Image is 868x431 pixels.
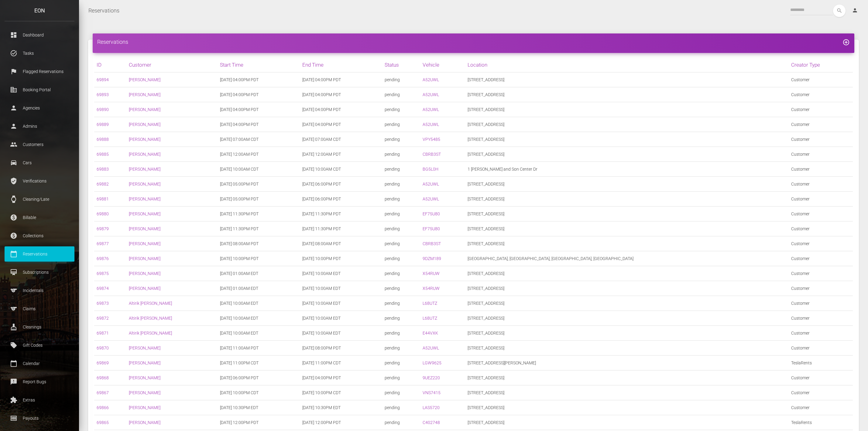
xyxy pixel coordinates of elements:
[9,359,70,368] p: Calendar
[97,256,109,261] a: 69876
[300,192,382,207] td: [DATE] 06:00PM PDT
[382,326,420,341] td: pending
[382,415,420,430] td: pending
[300,132,382,147] td: [DATE] 07:00AM CDT
[382,400,420,415] td: pending
[129,375,160,380] a: [PERSON_NAME]
[382,221,420,236] td: pending
[9,286,70,295] p: Incidentals
[789,57,853,72] th: Creator Type
[423,271,440,276] a: X54RUW
[382,311,420,326] td: pending
[129,331,172,335] a: Altirik [PERSON_NAME]
[423,301,437,306] a: L68UTZ
[9,30,70,40] p: Dashboard
[97,226,109,231] a: 69879
[218,311,300,326] td: [DATE] 10:00AM EDT
[465,281,789,296] td: [STREET_ADDRESS]
[789,147,853,162] td: Customer
[423,77,439,82] a: A52UWL
[465,341,789,356] td: [STREET_ADDRESS]
[842,39,850,46] i: add_circle_outline
[842,39,850,45] a: add_circle_outline
[465,385,789,400] td: [STREET_ADDRESS]
[97,241,109,246] a: 69877
[5,411,74,426] a: money Payouts
[218,147,300,162] td: [DATE] 12:00AM PDT
[300,207,382,221] td: [DATE] 11:30PM PDT
[789,370,853,385] td: Customer
[9,395,70,405] p: Extras
[300,102,382,117] td: [DATE] 04:00PM PDT
[852,7,858,13] i: person
[789,177,853,192] td: Customer
[129,301,172,306] a: Altirik [PERSON_NAME]
[5,46,74,61] a: task_alt Tasks
[382,72,420,87] td: pending
[97,182,109,186] a: 69882
[423,331,438,335] a: E44VXK
[97,92,109,97] a: 69893
[300,400,382,415] td: [DATE] 10:30PM EDT
[423,256,441,261] a: 9DZM189
[300,385,382,400] td: [DATE] 10:00PM CDT
[423,360,441,365] a: LGW9625
[300,177,382,192] td: [DATE] 06:00PM PDT
[129,286,160,291] a: [PERSON_NAME]
[218,117,300,132] td: [DATE] 04:00PM PDT
[129,420,160,425] a: [PERSON_NAME]
[465,192,789,207] td: [STREET_ADDRESS]
[218,57,300,72] th: Start Time
[382,192,420,207] td: pending
[97,360,109,365] a: 69869
[465,251,789,266] td: [GEOGRAPHIC_DATA], [GEOGRAPHIC_DATA], [GEOGRAPHIC_DATA], [GEOGRAPHIC_DATA]
[300,296,382,311] td: [DATE] 10:00AM EDT
[300,356,382,370] td: [DATE] 11:00PM CDT
[126,57,218,72] th: Customer
[218,87,300,102] td: [DATE] 04:00PM PDT
[300,326,382,341] td: [DATE] 10:00AM EDT
[847,5,863,17] a: person
[789,415,853,430] td: TeslaRents
[129,152,160,157] a: [PERSON_NAME]
[218,251,300,266] td: [DATE] 10:00PM PDT
[129,241,160,246] a: [PERSON_NAME]
[300,221,382,236] td: [DATE] 11:30PM PDT
[129,122,160,127] a: [PERSON_NAME]
[97,286,109,291] a: 69874
[789,296,853,311] td: Customer
[465,177,789,192] td: [STREET_ADDRESS]
[97,107,109,112] a: 69890
[5,338,74,353] a: local_offer Gift Codes
[129,137,160,142] a: [PERSON_NAME]
[465,102,789,117] td: [STREET_ADDRESS]
[5,246,74,262] a: calendar_today Reservations
[97,137,109,142] a: 69888
[789,117,853,132] td: Customer
[97,390,109,395] a: 69867
[382,356,420,370] td: pending
[129,390,160,395] a: [PERSON_NAME]
[218,326,300,341] td: [DATE] 10:00AM EDT
[833,5,846,17] button: search
[789,72,853,87] td: Customer
[218,266,300,281] td: [DATE] 01:00AM EDT
[465,221,789,236] td: [STREET_ADDRESS]
[465,326,789,341] td: [STREET_ADDRESS]
[218,356,300,370] td: [DATE] 11:00PM CDT
[9,158,70,167] p: Cars
[5,137,74,152] a: people Customers
[423,420,440,425] a: C402748
[465,296,789,311] td: [STREET_ADDRESS]
[5,192,74,207] a: watch Cleaning/Late
[789,326,853,341] td: Customer
[382,57,420,72] th: Status
[300,162,382,177] td: [DATE] 10:00AM CDT
[5,100,74,116] a: person Agencies
[420,57,465,72] th: Vehicle
[789,385,853,400] td: Customer
[129,77,160,82] a: [PERSON_NAME]
[423,375,440,380] a: 9UEZ220
[5,319,74,335] a: cleaning_services Cleanings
